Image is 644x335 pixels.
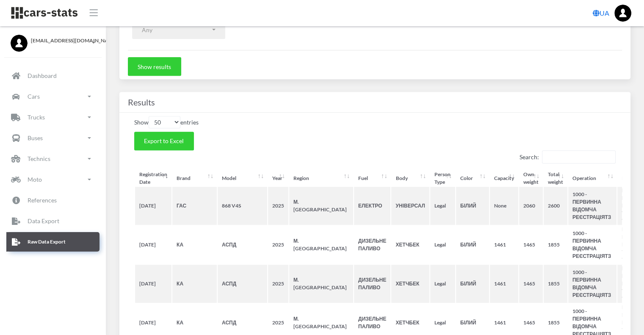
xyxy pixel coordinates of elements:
[31,37,95,44] span: [EMAIL_ADDRESS][DOMAIN_NAME]
[6,232,100,252] a: Raw Data Export
[289,265,353,303] th: М.[GEOGRAPHIC_DATA]
[520,150,616,163] label: Search:
[268,265,288,303] th: 2025
[28,216,59,226] p: Data Export
[568,187,617,225] th: 1000 - ПЕРВИННА ВІДОМЧА РЕЄСТРАЦІЯТЗ
[542,150,616,163] input: Search:
[430,171,455,186] th: Person Type: activate to sort column ascending
[172,265,217,303] th: КА
[519,226,543,264] th: 1465
[135,265,171,303] th: [DATE]
[172,171,217,186] th: Brand: activate to sort column ascending
[430,226,455,264] th: Legal
[268,226,288,264] th: 2025
[28,153,50,164] p: Technics
[132,20,225,39] button: Any
[6,170,100,189] a: Moto
[568,265,617,303] th: 1000 - ПЕРВИННА ВІДОМЧА РЕЄСТРАЦІЯТЗ
[28,112,45,122] p: Trucks
[490,265,518,303] th: 1461
[289,171,353,186] th: Region: activate to sort column ascending
[544,226,567,264] th: 1855
[6,128,100,148] a: Buses
[6,211,100,231] a: Data Export
[544,171,567,186] th: Total weight: activate to sort column ascending
[128,95,622,109] h4: Results
[218,265,267,303] th: АСПД
[568,226,617,264] th: 1000 - ПЕРВИННА ВІДОМЧА РЕЄСТРАЦІЯТЗ
[218,226,267,264] th: АСПД
[568,171,617,186] th: Operation: activate to sort column ascending
[268,171,288,186] th: Year: activate to sort column ascending
[172,226,217,264] th: КА
[128,57,181,76] button: Show results
[391,187,429,225] th: УНІВЕРСАЛ
[456,226,489,264] th: БІЛИЙ
[614,5,631,22] img: ...
[490,187,518,225] th: None
[456,265,489,303] th: БІЛИЙ
[172,187,217,225] th: ГАС
[289,226,353,264] th: М.[GEOGRAPHIC_DATA]
[519,187,543,225] th: 2060
[6,66,100,86] a: Dashboard
[6,191,100,210] a: References
[135,171,171,186] th: Registration Date: activate to sort column ascending
[28,70,57,81] p: Dashboard
[28,237,66,246] p: Raw Data Export
[11,6,78,19] img: navbar brand
[218,171,267,186] th: Model: activate to sort column ascending
[28,91,40,102] p: Cars
[268,187,288,225] th: 2025
[391,226,429,264] th: ХЕТЧБЕК
[144,137,184,144] span: Export to Excel
[430,187,455,225] th: Legal
[544,265,567,303] th: 1855
[354,226,390,264] th: ДИЗЕЛЬНЕ ПАЛИВО
[135,226,171,264] th: [DATE]
[391,265,429,303] th: ХЕТЧБЕК
[589,5,613,22] a: UA
[11,35,95,44] a: [EMAIL_ADDRESS][DOMAIN_NAME]
[519,265,543,303] th: 1465
[456,171,489,186] th: Color: activate to sort column ascending
[6,87,100,106] a: Cars
[490,226,518,264] th: 1461
[149,116,180,128] select: Showentries
[28,133,43,143] p: Buses
[391,171,429,186] th: Body: activate to sort column ascending
[6,149,100,169] a: Technics
[430,265,455,303] th: Legal
[456,187,489,225] th: БІЛИЙ
[142,25,210,34] div: Any
[354,171,390,186] th: Fuel: activate to sort column ascending
[134,116,199,128] label: Show entries
[28,174,42,185] p: Moto
[544,187,567,225] th: 2600
[6,108,100,127] a: Trucks
[490,171,518,186] th: Capacity: activate to sort column ascending
[519,171,543,186] th: Own weight: activate to sort column ascending
[218,187,267,225] th: 868 V4S
[134,132,194,150] button: Export to Excel
[135,187,171,225] th: [DATE]
[289,187,353,225] th: М.[GEOGRAPHIC_DATA]
[28,195,57,205] p: References
[354,187,390,225] th: ЕЛЕКТРО
[354,265,390,303] th: ДИЗЕЛЬНЕ ПАЛИВО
